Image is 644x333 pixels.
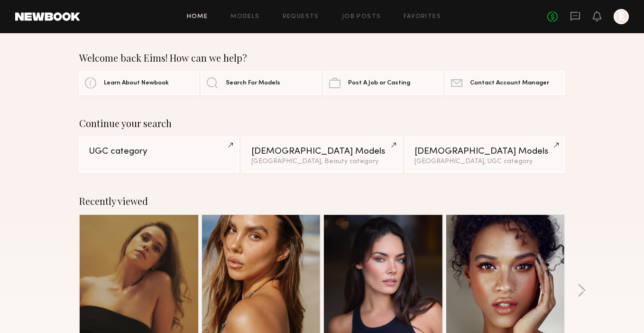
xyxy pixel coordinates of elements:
a: Post A Job or Casting [323,71,443,95]
a: [DEMOGRAPHIC_DATA] Models[GEOGRAPHIC_DATA], UGC category [405,137,565,173]
a: Contact Account Manager [445,71,565,95]
div: [DEMOGRAPHIC_DATA] Models [414,147,555,156]
div: [GEOGRAPHIC_DATA], UGC category [414,158,555,165]
div: UGC category [89,147,230,156]
div: [DEMOGRAPHIC_DATA] Models [251,147,392,156]
a: E [614,9,629,24]
span: Contact Account Manager [470,80,549,86]
a: Learn About Newbook [79,71,199,95]
a: Favorites [404,14,441,20]
div: Continue your search [79,118,565,129]
span: Post A Job or Casting [348,80,410,86]
div: Welcome back Eims! How can we help? [79,52,565,64]
span: Search For Models [226,80,280,86]
span: Learn About Newbook [104,80,169,86]
a: Job Posts [342,14,381,20]
a: Requests [283,14,319,20]
a: Models [230,14,259,20]
a: Home [187,14,208,20]
a: [DEMOGRAPHIC_DATA] Models[GEOGRAPHIC_DATA], Beauty category [242,137,402,173]
div: [GEOGRAPHIC_DATA], Beauty category [251,158,392,165]
div: Recently viewed [79,195,565,207]
a: UGC category [79,137,239,173]
a: Search For Models [201,71,321,95]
